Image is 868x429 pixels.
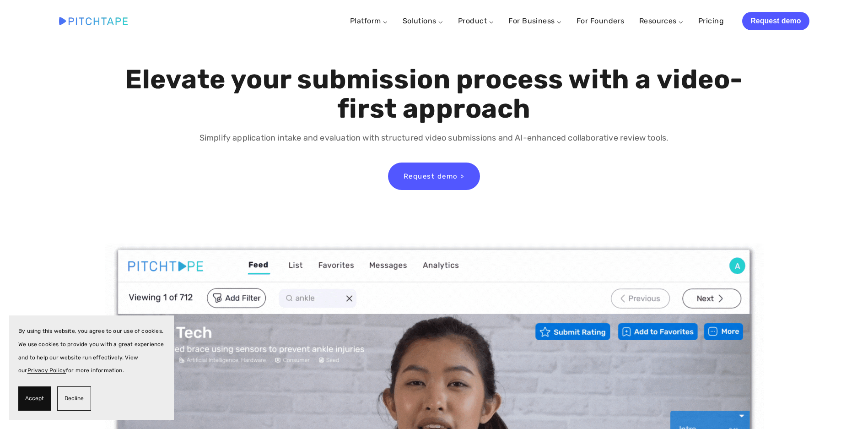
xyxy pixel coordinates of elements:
a: Pricing [698,13,724,29]
button: Decline [57,386,91,411]
a: Solutions ⌵ [403,16,443,25]
span: Accept [25,392,44,405]
button: Accept [18,386,51,411]
a: Platform ⌵ [350,16,388,25]
img: Pitchtape | Video Submission Management Software [59,17,128,25]
p: Simplify application intake and evaluation with structured video submissions and AI-enhanced coll... [123,131,745,145]
h1: Elevate your submission process with a video-first approach [123,65,745,124]
a: Privacy Policy [27,367,66,374]
section: Cookie banner [9,315,174,420]
a: For Founders [577,13,625,29]
a: Resources ⌵ [639,16,684,25]
p: By using this website, you agree to our use of cookies. We use cookies to provide you with a grea... [18,325,165,377]
a: Request demo > [388,163,480,190]
a: For Business ⌵ [508,16,562,25]
a: Request demo [742,12,809,30]
a: Product ⌵ [458,16,494,25]
span: Decline [65,392,84,405]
